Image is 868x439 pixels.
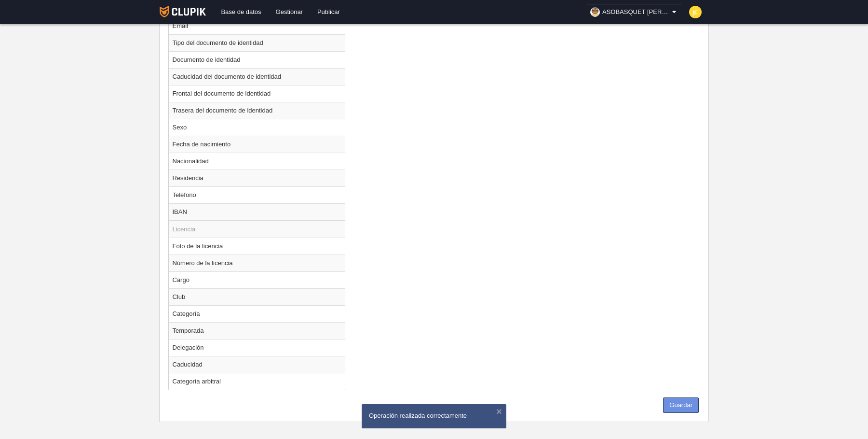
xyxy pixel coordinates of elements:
[169,17,345,34] td: Email
[169,203,345,221] td: IBAN
[169,238,345,255] td: Foto de la licencia
[169,255,345,271] td: Número de la licencia
[169,339,345,356] td: Delegación
[590,7,600,17] img: OaJDfMjhLID9.30x30.jpg
[169,271,345,288] td: Cargo
[169,221,345,238] td: Licencia
[169,102,345,119] td: Trasera del documento de identidad
[169,119,345,136] td: Sexo
[169,51,345,68] td: Documento de identidad
[169,186,345,203] td: Teléfono
[169,170,345,186] td: Residencia
[169,136,345,153] td: Fecha de nacimiento
[169,34,345,51] td: Tipo del documento de identidad
[160,6,206,17] img: Clupik
[494,407,504,416] button: ×
[169,68,345,85] td: Caducidad del documento de identidad
[169,85,345,102] td: Frontal del documento de identidad
[369,411,499,420] div: Operación realizada correctamente
[169,153,345,170] td: Nacionalidad
[663,397,699,413] button: Guardar
[689,6,702,18] img: c2l6ZT0zMHgzMCZmcz05JnRleHQ9SkMmYmc9ZmRkODM1.png
[169,288,345,305] td: Club
[602,7,670,17] span: ASOBASQUET [PERSON_NAME]
[169,373,345,390] td: Categoría arbitral
[586,4,682,20] a: ASOBASQUET [PERSON_NAME]
[169,305,345,322] td: Categoría
[169,322,345,339] td: Temporada
[169,356,345,373] td: Caducidad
